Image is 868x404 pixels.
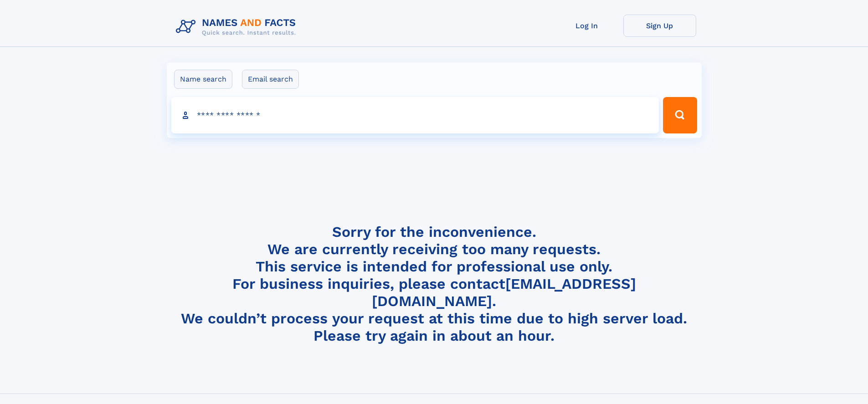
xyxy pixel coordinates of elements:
[372,275,636,310] a: [EMAIL_ADDRESS][DOMAIN_NAME]
[550,15,623,37] a: Log In
[242,70,299,89] label: Email search
[172,15,303,39] img: Logo Names and Facts
[171,97,659,133] input: search input
[663,97,697,133] button: Search Button
[172,223,696,345] h4: Sorry for the inconvenience. We are currently receiving too many requests. This service is intend...
[623,15,696,37] a: Sign Up
[174,70,232,89] label: Name search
